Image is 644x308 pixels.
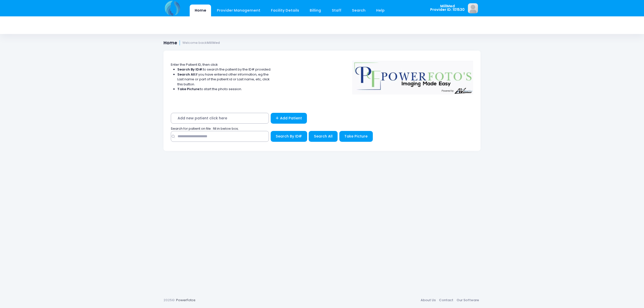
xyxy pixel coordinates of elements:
[177,87,200,91] strong: Take Picture:
[177,72,196,77] strong: Search All:
[177,67,203,72] strong: Search By ID#:
[314,134,333,139] span: Search All
[344,134,368,139] span: Take Picture
[177,87,271,92] li: to start the photo session.
[177,67,271,72] li: to search the patient by the ID# provided.
[271,131,307,142] button: Search By ID#
[339,131,373,142] button: Take Picture
[309,131,338,142] button: Search All
[327,5,346,16] a: Staff
[171,62,218,67] span: Enter the Patient ID, then click
[437,296,455,305] a: Contact
[182,41,220,45] small: Welcome back
[171,113,269,124] span: Add new patient click here
[371,5,390,16] a: Help
[212,5,265,16] a: Provider Management
[276,134,302,139] span: Search By ID#
[164,298,175,302] span: 2025©
[455,296,480,305] a: Our Software
[350,57,476,94] img: Logo
[419,296,437,305] a: About Us
[171,126,238,131] span: Search for patient on file : fill in below box;
[430,4,465,12] span: MillMed Provider ID: 101530
[207,41,220,45] strong: MillMed
[190,5,211,16] a: Home
[177,72,271,87] li: If you have entered other information, eg the Last name or part of the patient id or Last name, e...
[176,298,195,302] a: PowerFotos
[266,5,304,16] a: Facility Details
[305,5,326,16] a: Billing
[164,40,220,46] h1: Home
[347,5,370,16] a: Search
[271,113,307,124] a: Add Patient
[468,3,478,13] img: image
